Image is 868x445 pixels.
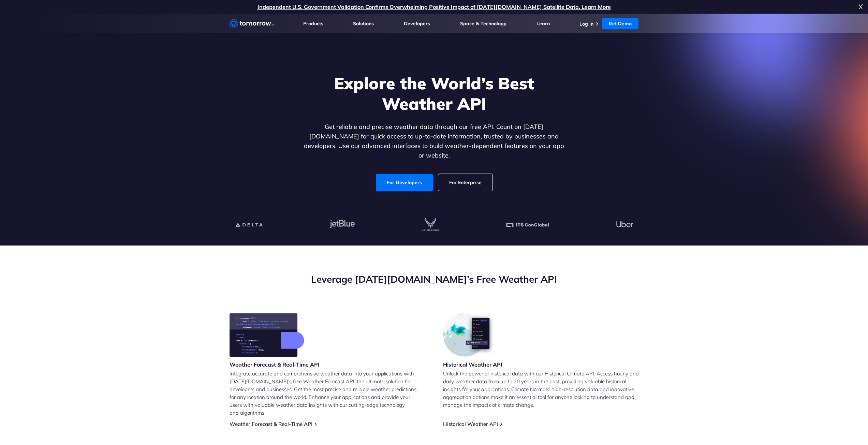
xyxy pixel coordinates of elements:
[230,370,425,417] p: Integrate accurate and comprehensive weather data into your applications with [DATE][DOMAIN_NAME]...
[438,174,492,191] a: For Enterprise
[460,20,506,27] a: Space & Technology
[230,421,312,427] a: Weather Forecast & Real-Time API
[303,73,566,114] h1: Explore the World’s Best Weather API
[230,273,639,286] h2: Leverage [DATE][DOMAIN_NAME]’s Free Weather API
[376,174,433,191] a: For Developers
[230,18,274,29] a: Home link
[258,3,611,10] a: Independent U.S. Government Validation Confirms Overwhelming Positive Impact of [DATE][DOMAIN_NAM...
[303,20,323,27] a: Products
[536,20,550,27] a: Learn
[353,20,374,27] a: Solutions
[303,122,566,160] p: Get reliable and precise weather data through our free API. Count on [DATE][DOMAIN_NAME] for quic...
[443,370,639,409] p: Unlock the power of historical data with our Historical Climate API. Access hourly and daily weat...
[443,421,498,427] a: Historical Weather API
[443,361,502,368] h3: Historical Weather API
[404,20,430,27] a: Developers
[579,21,593,27] a: Log In
[602,18,638,29] a: Get Demo
[230,361,320,368] h3: Weather Forecast & Real-Time API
